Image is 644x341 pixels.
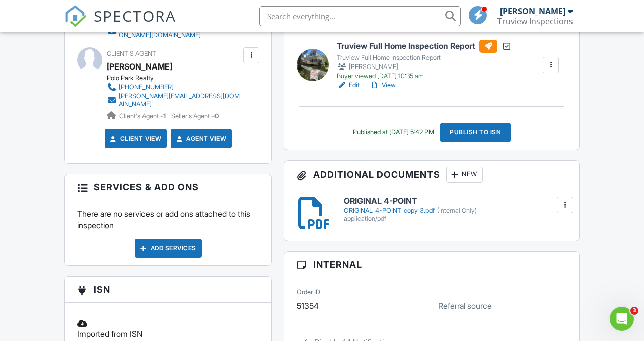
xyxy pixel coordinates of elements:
div: application/pdf [344,215,567,223]
a: Truview Full Home Inspection Report Truview Full Home Inspection Report [PERSON_NAME] Buyer viewe... [337,40,512,80]
a: Client View [108,133,162,144]
h6: ORIGINAL 4-POINT [344,197,567,206]
span: Client's Agent [107,50,156,57]
div: New [446,167,483,183]
div: Publish to ISN [440,123,511,142]
div: Truview Inspections [497,16,573,26]
span: Client's Agent - [119,112,167,120]
span: SPECTORA [94,5,176,26]
h6: Truview Full Home Inspection Report [337,40,512,53]
a: Edit [337,80,360,90]
label: Referral source [438,300,492,311]
strong: 0 [214,112,219,120]
div: Buyer viewed [DATE] 10:35 am [337,72,512,80]
div: [PERSON_NAME] [500,6,565,16]
h3: Services & Add ons [65,174,271,200]
div: [PHONE_NUMBER] [119,83,174,91]
a: SPECTORA [64,14,176,35]
div: Published at [DATE] 5:42 PM [353,128,434,137]
div: [PERSON_NAME] [337,62,512,72]
div: ORIGINAL_4-POINT_copy_3.pdf [344,207,567,215]
div: [PERSON_NAME][EMAIL_ADDRESS][DOMAIN_NAME] [119,92,241,108]
a: Agent View [174,133,226,144]
span: 3 [630,307,638,315]
h3: ISN [65,277,271,303]
div: Polo Park Realty [107,74,249,82]
img: The Best Home Inspection Software - Spectora [64,5,87,27]
label: Order ID [297,288,320,297]
iframe: Intercom live chat [610,307,634,331]
span: Seller's Agent - [171,112,219,120]
h3: Internal [284,252,579,278]
a: [PERSON_NAME][EMAIL_ADDRESS][DOMAIN_NAME] [107,92,241,108]
h3: Additional Documents [284,161,579,189]
span: (Internal Only) [437,207,477,214]
div: Add Services [135,239,202,258]
div: There are no services or add ons attached to this inspection [65,200,271,265]
a: [PERSON_NAME] [107,59,172,74]
a: ORIGINAL 4-POINT ORIGINAL_4-POINT_copy_3.pdf(Internal Only) application/pdf [344,197,567,223]
a: View [370,80,396,90]
div: Truview Full Home Inspection Report [337,54,512,62]
strong: 1 [163,112,166,120]
input: Search everything... [259,6,461,26]
a: [PHONE_NUMBER] [107,82,241,92]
